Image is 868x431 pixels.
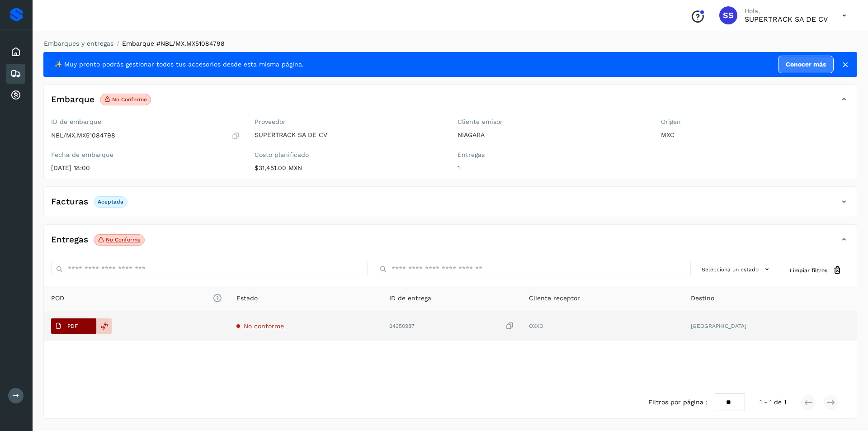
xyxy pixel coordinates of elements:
[6,85,25,105] div: Cuentas por cobrar
[98,199,123,205] p: Aceptada
[122,40,225,47] span: Embarque #NBL/MX.MX51084798
[51,235,88,245] h4: Entregas
[236,294,258,303] span: Estado
[458,164,646,172] p: 1
[51,151,240,159] label: Fecha de embarque
[51,95,94,105] h4: Embarque
[458,118,646,126] label: Cliente emisor
[6,42,25,62] div: Inicio
[67,323,78,329] p: PDF
[255,131,443,139] p: SUPERTRACK SA DE CV
[389,294,431,303] span: ID de entrega
[44,92,857,114] div: EmbarqueNo conforme
[783,262,849,279] button: Limpiar filtros
[51,318,96,334] button: PDF
[778,56,834,73] a: Conocer más
[44,232,857,255] div: EntregasNo conforme
[661,118,850,126] label: Origen
[54,60,304,69] span: ✨ Muy pronto podrás gestionar todos tus accesorios desde esta misma página.
[790,266,827,275] span: Limpiar filtros
[51,132,115,139] p: NBL/MX.MX51084798
[389,322,514,331] div: 24350987
[529,294,580,303] span: Cliente receptor
[96,318,112,334] div: Reemplazar POD
[51,118,240,126] label: ID de embarque
[661,131,850,139] p: MXC
[698,262,775,277] button: Selecciona un estado
[244,322,284,330] span: No conforme
[745,7,828,15] p: Hola,
[44,40,113,47] a: Embarques y entregas
[522,311,684,341] td: OXXO
[458,151,646,159] label: Entregas
[255,151,443,159] label: Costo planificado
[51,197,88,207] h4: Facturas
[112,96,147,103] p: No conforme
[106,237,141,243] p: No conforme
[51,294,222,303] span: POD
[44,194,857,217] div: FacturasAceptada
[51,164,240,172] p: [DATE] 18:00
[6,64,25,84] div: Embarques
[691,294,714,303] span: Destino
[745,15,828,24] p: SUPERTRACK SA DE CV
[648,398,708,407] span: Filtros por página :
[684,311,857,341] td: [GEOGRAPHIC_DATA]
[255,164,443,172] p: $31,451.00 MXN
[759,398,786,407] span: 1 - 1 de 1
[43,39,857,48] nav: breadcrumb
[458,131,646,139] p: NIAGARA
[255,118,443,126] label: Proveedor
